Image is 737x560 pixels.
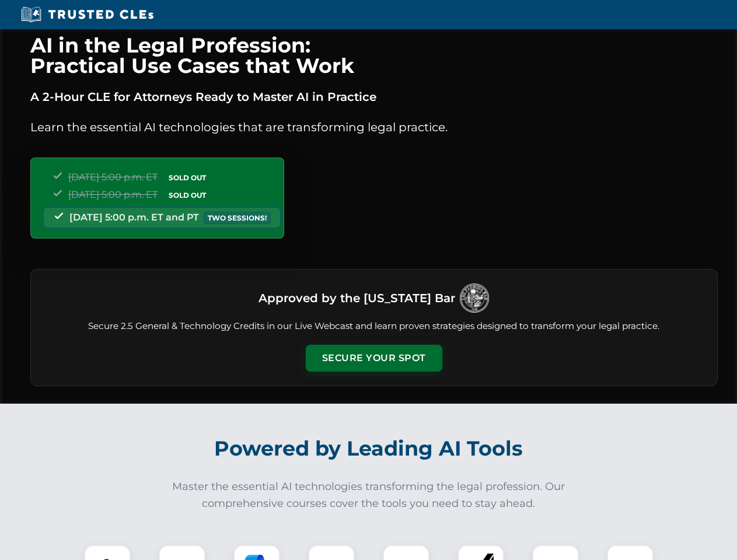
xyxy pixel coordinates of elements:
h3: Approved by the [US_STATE] Bar [259,288,455,309]
h1: AI in the Legal Profession: Practical Use Cases that Work [30,35,718,76]
button: Secure Your Spot [306,345,442,372]
span: [DATE] 5:00 p.m. ET [68,189,158,200]
span: SOLD OUT [165,171,210,184]
span: [DATE] 5:00 p.m. ET [68,171,158,183]
h2: Powered by Leading AI Tools [46,428,692,469]
p: Secure 2.5 General & Technology Credits in our Live Webcast and learn proven strategies designed ... [45,320,703,333]
p: Learn the essential AI technologies that are transforming legal practice. [30,118,718,136]
p: A 2-Hour CLE for Attorneys Ready to Master AI in Practice [30,87,718,106]
img: Trusted CLEs [18,6,157,23]
img: Logo [460,283,489,313]
p: Master the essential AI technologies transforming the legal profession. Our comprehensive courses... [165,478,573,512]
span: SOLD OUT [165,189,210,201]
